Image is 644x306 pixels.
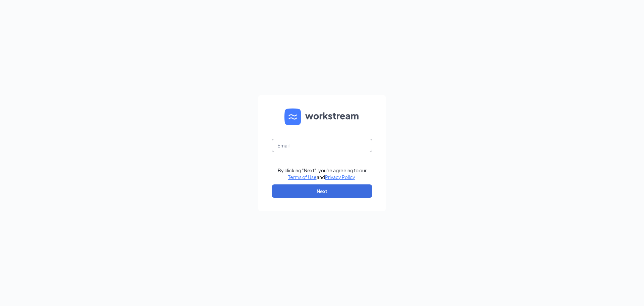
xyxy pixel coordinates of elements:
[325,174,355,180] a: Privacy Policy
[272,139,372,152] input: Email
[272,184,372,198] button: Next
[288,174,317,180] a: Terms of Use
[284,108,360,125] img: WS logo and Workstream text
[278,167,367,180] div: By clicking "Next", you're agreeing to our and .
